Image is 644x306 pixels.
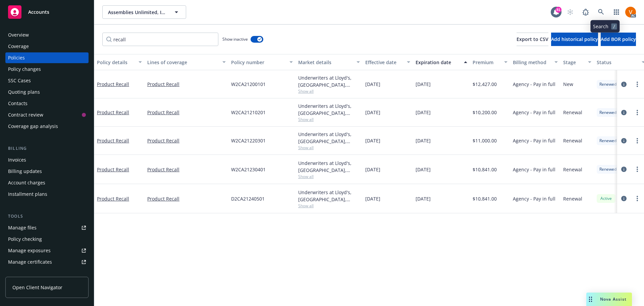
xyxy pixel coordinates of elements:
a: more [633,194,641,203]
div: Installment plans [8,189,47,200]
span: Renewed [599,81,616,87]
span: Renewal [563,137,582,144]
a: Product Recall [147,195,226,202]
span: Renewed [599,138,616,144]
span: [DATE] [365,81,380,88]
div: Quoting plans [8,87,40,97]
a: circleInformation [620,80,628,88]
span: $10,841.00 [473,166,497,173]
span: Add historical policy [551,36,598,42]
div: SSC Cases [8,75,31,86]
span: D2CA21240501 [231,195,265,202]
div: Policy number [231,59,285,66]
a: Coverage [5,41,89,52]
span: Renewed [599,166,616,172]
div: Market details [298,59,353,66]
a: Manage exposures [5,245,89,256]
a: Product Recall [147,166,226,173]
a: Switch app [610,5,623,19]
span: W2CA21210201 [231,109,266,116]
div: Underwriters at Lloyd's, [GEOGRAPHIC_DATA], [PERSON_NAME] of [GEOGRAPHIC_DATA], Brown & Riding In... [298,189,360,203]
span: Accounts [28,9,49,15]
span: $11,000.00 [473,137,497,144]
a: Product Recall [97,81,129,87]
span: Export to CSV [517,36,548,42]
input: Filter by keyword... [102,33,218,46]
button: Add historical policy [551,33,598,46]
div: Premium [473,59,500,66]
span: New [563,81,573,88]
a: Policies [5,52,89,63]
span: Nova Assist [600,296,627,302]
span: [DATE] [365,166,380,173]
a: Product Recall [97,137,129,144]
div: Lines of coverage [147,59,218,66]
span: W2CA21230401 [231,166,266,173]
a: Manage files [5,222,89,233]
a: Product Recall [147,109,226,116]
span: [DATE] [416,81,431,88]
div: Status [597,59,638,66]
a: Coverage gap analysis [5,121,89,132]
a: circleInformation [620,165,628,173]
a: Policy changes [5,64,89,75]
a: circleInformation [620,108,628,117]
span: Agency - Pay in full [513,109,555,116]
a: Overview [5,30,89,40]
span: Active [599,195,613,202]
div: Underwriters at Lloyd's, [GEOGRAPHIC_DATA], Certain Underwriters at Lloyd's, Brown & Riding Insur... [298,74,360,88]
a: Product Recall [147,137,226,144]
span: Show all [298,145,360,150]
a: Manage claims [5,268,89,279]
a: Start snowing [563,5,577,19]
span: [DATE] [365,195,380,202]
span: Agency - Pay in full [513,195,555,202]
a: Product Recall [147,81,226,88]
span: Show inactive [222,36,248,42]
span: Renewal [563,109,582,116]
a: Search [594,5,608,19]
span: [DATE] [416,195,431,202]
div: Account charges [8,177,45,188]
div: Invoices [8,155,26,165]
span: Show all [298,203,360,209]
div: Effective date [365,59,403,66]
a: Policy checking [5,234,89,245]
button: Expiration date [413,54,470,70]
a: Accounts [5,3,89,21]
span: $10,841.00 [473,195,497,202]
div: Tools [5,213,89,220]
a: Contract review [5,110,89,120]
div: Underwriters at Lloyd's, [GEOGRAPHIC_DATA], Certain Underwriters at Lloyd's, Brown & Riding Insur... [298,102,360,117]
span: W2CA21200101 [231,81,266,88]
span: Add BOR policy [601,36,636,42]
a: Account charges [5,177,89,188]
div: Policy details [97,59,135,66]
span: Renewal [563,166,582,173]
div: Policies [8,52,25,63]
div: Underwriters at Lloyd's, [GEOGRAPHIC_DATA], [PERSON_NAME] of [GEOGRAPHIC_DATA], Brown & Riding In... [298,160,360,174]
button: Effective date [363,54,413,70]
button: Add BOR policy [601,33,636,46]
span: Show all [298,174,360,179]
a: more [633,108,641,117]
button: Policy number [228,54,296,70]
div: Overview [8,30,29,40]
div: Contacts [8,98,28,109]
div: Manage exposures [8,245,51,256]
span: Open Client Navigator [12,284,62,291]
button: Stage [560,54,594,70]
div: Stage [563,59,584,66]
a: Product Recall [97,166,129,173]
button: Lines of coverage [145,54,228,70]
span: $12,427.00 [473,81,497,88]
img: photo [625,7,636,17]
span: [DATE] [365,137,380,144]
a: Report a Bug [579,5,592,19]
div: Underwriters at Lloyd's, [GEOGRAPHIC_DATA], Underwriters at Lloyd's of [GEOGRAPHIC_DATA], Brown &... [298,131,360,145]
button: Billing method [510,54,560,70]
div: Manage files [8,222,37,233]
button: Policy details [94,54,145,70]
span: Agency - Pay in full [513,137,555,144]
div: Manage certificates [8,257,52,267]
